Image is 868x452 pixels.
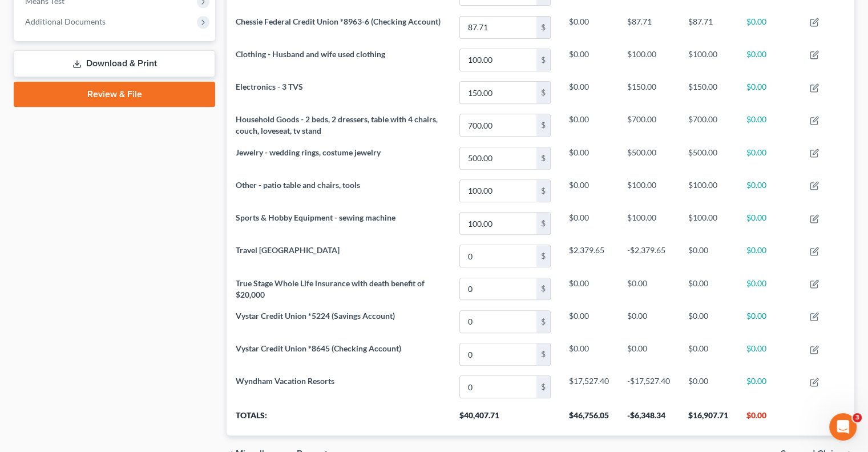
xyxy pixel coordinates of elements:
[460,245,536,267] input: 0.00
[737,240,801,273] td: $0.00
[618,142,679,174] td: $500.00
[618,371,679,403] td: -$17,527.40
[536,82,550,103] div: $
[560,371,618,403] td: $17,527.40
[14,50,215,77] a: Download & Print
[460,376,536,398] input: 0.00
[460,213,536,234] input: 0.00
[737,403,801,435] th: $0.00
[737,174,801,207] td: $0.00
[536,49,550,71] div: $
[560,174,618,207] td: $0.00
[679,371,737,403] td: $0.00
[536,376,550,398] div: $
[679,11,737,43] td: $87.71
[236,180,360,190] span: Other - patio table and chairs, tools
[618,207,679,239] td: $100.00
[679,174,737,207] td: $100.00
[560,11,618,43] td: $0.00
[679,240,737,273] td: $0.00
[618,76,679,109] td: $150.00
[560,207,618,239] td: $0.00
[679,403,737,435] th: $16,907.71
[618,11,679,43] td: $87.71
[460,311,536,333] input: 0.00
[737,371,801,403] td: $0.00
[737,142,801,174] td: $0.00
[737,207,801,239] td: $0.00
[618,43,679,76] td: $100.00
[460,17,536,38] input: 0.00
[536,147,550,169] div: $
[536,114,550,136] div: $
[618,305,679,338] td: $0.00
[236,278,425,299] span: True Stage Whole Life insurance with death benefit of $20,000
[618,240,679,273] td: -$2,379.65
[853,413,862,422] span: 3
[679,43,737,76] td: $100.00
[679,273,737,305] td: $0.00
[236,245,340,255] span: Travel [GEOGRAPHIC_DATA]
[460,343,536,365] input: 0.00
[618,109,679,142] td: $700.00
[679,142,737,174] td: $500.00
[536,311,550,333] div: $
[737,305,801,338] td: $0.00
[236,376,334,386] span: Wyndham Vacation Resorts
[536,17,550,38] div: $
[737,76,801,109] td: $0.00
[227,403,450,435] th: Totals:
[236,82,303,91] span: Electronics - 3 TVS
[460,278,536,300] input: 0.00
[618,403,679,435] th: -$6,348.34
[536,343,550,365] div: $
[236,17,441,26] span: Chessie Federal Credit Union *8963-6 (Checking Account)
[618,273,679,305] td: $0.00
[236,213,395,222] span: Sports & Hobby Equipment - sewing machine
[560,305,618,338] td: $0.00
[236,49,385,59] span: Clothing - Husband and wife used clothing
[236,147,381,157] span: Jewelry - wedding rings, costume jewelry
[460,147,536,169] input: 0.00
[560,338,618,370] td: $0.00
[679,207,737,239] td: $100.00
[560,273,618,305] td: $0.00
[679,338,737,370] td: $0.00
[560,142,618,174] td: $0.00
[450,403,560,435] th: $40,407.71
[737,109,801,142] td: $0.00
[536,278,550,300] div: $
[737,43,801,76] td: $0.00
[460,114,536,136] input: 0.00
[536,180,550,202] div: $
[618,174,679,207] td: $100.00
[460,82,536,103] input: 0.00
[829,413,857,441] iframe: Intercom live chat
[560,403,618,435] th: $46,756.05
[25,17,106,26] span: Additional Documents
[737,11,801,43] td: $0.00
[679,305,737,338] td: $0.00
[460,49,536,71] input: 0.00
[14,82,215,107] a: Review & File
[536,245,550,267] div: $
[560,240,618,273] td: $2,379.65
[618,338,679,370] td: $0.00
[737,338,801,370] td: $0.00
[560,43,618,76] td: $0.00
[536,213,550,234] div: $
[737,273,801,305] td: $0.00
[560,109,618,142] td: $0.00
[460,180,536,202] input: 0.00
[560,76,618,109] td: $0.00
[236,311,395,321] span: Vystar Credit Union *5224 (Savings Account)
[679,109,737,142] td: $700.00
[236,343,401,353] span: Vystar Credit Union *8645 (Checking Account)
[679,76,737,109] td: $150.00
[236,114,438,135] span: Household Goods - 2 beds, 2 dressers, table with 4 chairs, couch, loveseat, tv stand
